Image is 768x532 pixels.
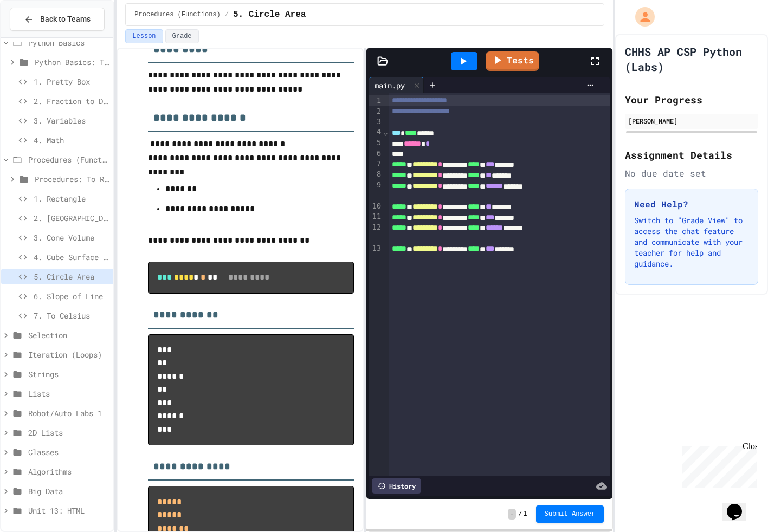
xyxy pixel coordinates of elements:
[165,29,199,43] button: Grade
[28,407,109,419] span: Robot/Auto Labs 1
[28,349,109,360] span: Iteration (Loops)
[372,478,421,494] div: History
[625,92,758,107] h2: Your Progress
[28,466,109,477] span: Algorithms
[125,29,163,43] button: Lesson
[28,37,109,48] span: Python Basics
[369,211,383,222] div: 11
[624,4,657,29] div: My Account
[369,243,383,254] div: 13
[134,10,220,19] span: Procedures (Functions)
[369,77,424,93] div: main.py
[383,128,388,137] span: Fold line
[518,510,522,518] span: /
[10,8,105,31] button: Back to Teams
[34,193,109,204] span: 1. Rectangle
[625,147,758,163] h2: Assignment Details
[625,44,758,74] h1: CHHS AP CSP Python (Labs)
[28,368,109,380] span: Strings
[486,51,539,71] a: Tests
[678,442,757,488] iframe: chat widget
[233,8,306,21] span: 5. Circle Area
[369,169,383,180] div: 8
[34,76,109,87] span: 1. Pretty Box
[722,489,757,521] iframe: chat widget
[508,509,516,520] span: -
[369,106,383,117] div: 2
[34,115,109,126] span: 3. Variables
[369,127,383,138] div: 4
[369,222,383,243] div: 12
[369,201,383,212] div: 10
[28,329,109,341] span: Selection
[34,271,109,282] span: 5. Circle Area
[369,159,383,170] div: 7
[28,446,109,458] span: Classes
[369,116,383,127] div: 3
[34,290,109,302] span: 6. Slope of Line
[34,95,109,107] span: 2. Fraction to Decimal
[625,167,758,180] div: No due date set
[28,388,109,399] span: Lists
[369,180,383,201] div: 9
[536,505,604,523] button: Submit Answer
[28,505,109,516] span: Unit 13: HTML
[369,80,410,91] div: main.py
[34,134,109,146] span: 4. Math
[523,510,527,518] span: 1
[634,215,749,269] p: Switch to "Grade View" to access the chat feature and communicate with your teacher for help and ...
[40,14,91,25] span: Back to Teams
[369,138,383,148] div: 5
[369,148,383,159] div: 6
[545,510,596,518] span: Submit Answer
[34,310,109,321] span: 7. To Celsius
[628,116,755,126] div: [PERSON_NAME]
[4,4,75,69] div: Chat with us now!Close
[35,173,109,185] span: Procedures: To Reviews
[28,485,109,497] span: Big Data
[369,95,383,106] div: 1
[225,10,229,19] span: /
[28,427,109,438] span: 2D Lists
[34,212,109,224] span: 2. [GEOGRAPHIC_DATA]
[634,198,749,211] h3: Need Help?
[34,232,109,243] span: 3. Cone Volume
[34,251,109,263] span: 4. Cube Surface Area
[35,56,109,68] span: Python Basics: To Reviews
[28,154,109,165] span: Procedures (Functions)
